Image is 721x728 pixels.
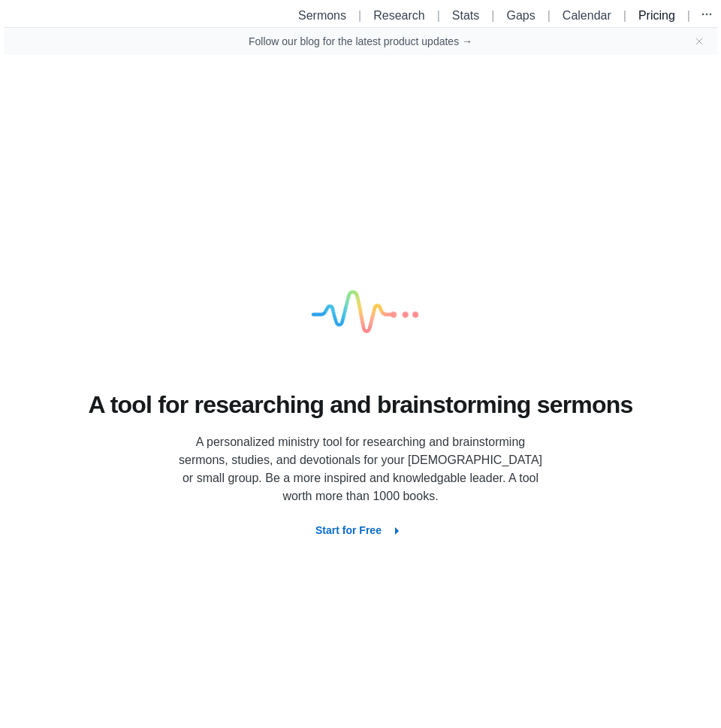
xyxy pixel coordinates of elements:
[638,9,675,22] a: Pricing
[173,433,548,505] p: A personalized ministry tool for researching and brainstorming sermons, studies, and devotionals ...
[617,7,632,25] li: |
[646,653,703,710] iframe: Drift Widget Chat Controller
[249,34,472,49] a: Follow our blog for the latest product updates →
[485,7,500,25] li: |
[431,7,446,25] li: |
[693,35,705,47] button: Close banner
[373,9,424,22] a: Research
[542,7,557,25] li: |
[303,523,418,536] a: Start for Free
[506,9,535,22] a: Gaps
[89,389,633,421] h1: A tool for researching and brainstorming sermons
[352,7,367,25] li: |
[681,7,696,25] li: |
[285,238,436,389] img: logo
[452,9,479,22] a: Stats
[298,9,346,22] a: Sermons
[563,9,611,22] a: Calendar
[303,517,418,544] button: Start for Free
